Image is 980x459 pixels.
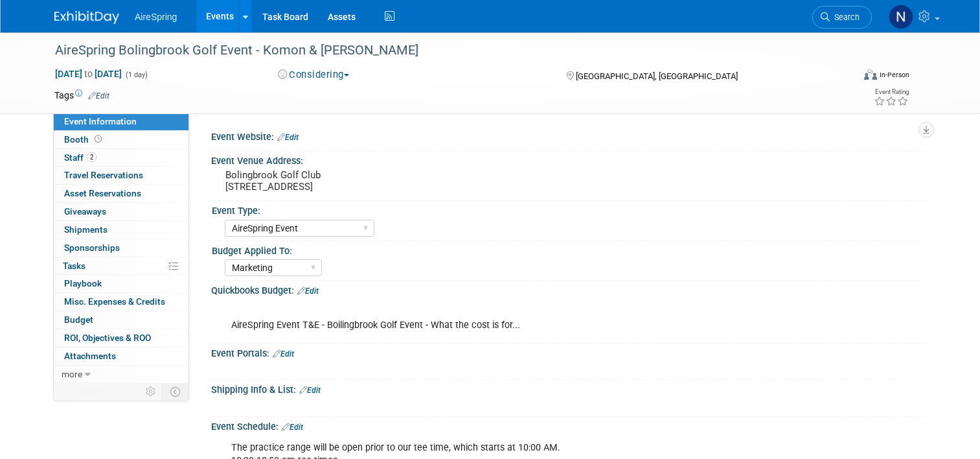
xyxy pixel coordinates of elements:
span: [GEOGRAPHIC_DATA], [GEOGRAPHIC_DATA] [576,71,738,81]
span: [DATE] [DATE] [54,68,122,80]
div: Shipping Info & List: [211,380,926,397]
div: In-Person [879,70,909,80]
img: Natalie Pyron [889,5,913,29]
span: Shipments [64,224,108,235]
a: Event Information [54,113,188,130]
a: Attachments [54,347,188,365]
span: Booth [64,134,104,145]
a: Edit [297,287,319,296]
a: Asset Reservations [54,185,188,202]
a: Staff2 [54,149,188,167]
div: Event Rating [874,89,909,95]
td: Personalize Event Tab Strip [140,383,163,400]
div: Event Website: [211,127,926,144]
a: Misc. Expenses & Credits [54,293,188,311]
td: Toggle Event Tabs [163,383,189,400]
a: ROI, Objectives & ROO [54,329,188,347]
span: AireSpring [135,12,177,22]
span: Sponsorships [64,242,120,253]
span: Staff [64,152,97,163]
span: Giveaways [64,206,106,217]
span: Misc. Expenses & Credits [64,296,165,307]
a: Budget [54,311,188,329]
div: Event Format [783,67,909,87]
a: Booth [54,131,188,148]
span: Travel Reservations [64,170,143,180]
span: Attachments [64,351,116,361]
span: Search [830,12,860,22]
a: Giveaways [54,203,188,220]
a: Shipments [54,221,188,239]
a: Tasks [54,257,188,275]
a: Edit [277,133,299,142]
div: Event Schedule: [211,417,926,434]
a: Sponsorships [54,239,188,257]
div: AireSpring Bolingbrook Golf Event - Komon & [PERSON_NAME] [51,39,837,62]
span: to [82,69,95,79]
span: Booth not reserved yet [92,134,104,144]
button: Considering [273,68,354,82]
img: Format-Inperson.png [864,69,877,80]
span: Asset Reservations [64,188,141,198]
span: Event Information [64,116,137,126]
a: Edit [299,386,321,395]
div: Quickbooks Budget: [211,281,926,298]
span: 2 [87,152,97,162]
img: ExhibitDay [54,11,119,24]
span: Playbook [64,278,102,288]
a: Edit [282,423,303,432]
span: Budget [64,314,93,325]
div: Budget Applied To: [212,241,920,257]
span: (1 day) [124,71,148,79]
td: Tags [54,89,109,102]
a: Edit [273,349,294,359]
a: Playbook [54,275,188,292]
div: Event Type: [212,201,920,217]
a: more [54,366,188,383]
div: Event Portals: [211,344,926,360]
span: more [62,369,82,379]
a: Search [812,6,872,29]
a: Edit [88,91,109,100]
span: ROI, Objectives & ROO [64,333,151,343]
span: Tasks [63,261,85,271]
div: Event Venue Address: [211,151,926,167]
a: Travel Reservations [54,167,188,184]
pre: Bolingbrook Golf Club [STREET_ADDRESS] [225,169,495,193]
div: AireSpring Event T&E - Boilingbrook Golf Event - What the cost is for... [222,300,787,338]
